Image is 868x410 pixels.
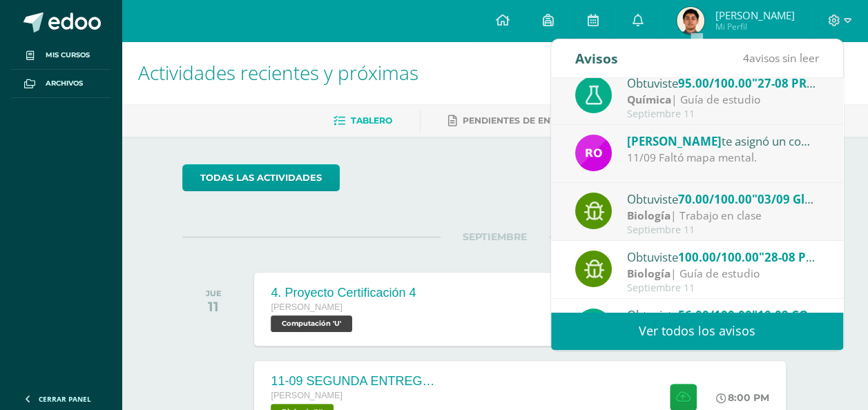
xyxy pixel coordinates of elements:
[627,306,819,324] div: Obtuviste en
[627,150,819,166] div: 11/09 Faltó mapa mental.
[627,248,819,266] div: Obtuviste en
[551,312,843,350] a: Ver todos los avisos
[627,224,819,236] div: Septiembre 11
[206,298,222,315] div: 11
[627,74,819,92] div: Obtuviste en
[677,7,704,35] img: d5477ca1a3f189a885c1b57d1d09bc4b.png
[463,115,581,126] span: Pendientes de entrega
[271,315,352,332] span: Computación 'U'
[351,115,392,126] span: Tablero
[138,59,418,86] span: Actividades recientes y próximas
[182,164,340,191] a: todas las Actividades
[441,231,549,243] span: SEPTIEMBRE
[716,391,769,404] div: 8:00 PM
[627,266,819,282] div: | Guía de estudio
[271,391,343,400] span: [PERSON_NAME]
[271,286,416,300] div: 4. Proyecto Certificación 4
[715,8,794,22] span: [PERSON_NAME]
[678,191,752,207] span: 70.00/100.00
[11,41,110,70] a: Mis cursos
[271,302,343,312] span: [PERSON_NAME]
[678,249,759,265] span: 100.00/100.00
[271,374,436,389] div: 11-09 SEGUNDA ENTREGA DE GUÍA
[743,50,749,66] span: 4
[715,21,794,32] span: Mi Perfil
[678,75,752,91] span: 95.00/100.00
[627,133,722,149] span: [PERSON_NAME]
[46,78,83,89] span: Archivos
[627,108,819,120] div: Septiembre 11
[206,289,222,298] div: JUE
[627,92,671,107] strong: Química
[627,190,819,208] div: Obtuviste en
[39,394,91,404] span: Cerrar panel
[334,110,392,132] a: Tablero
[11,70,110,98] a: Archivos
[627,208,819,224] div: | Trabajo en clase
[743,50,819,66] span: avisos sin leer
[627,132,819,150] div: te asignó un comentario en '03/09 Glosario Ecología de las comunidades' para 'Biología'
[575,135,612,171] img: 08228f36aa425246ac1f75ab91e507c5.png
[575,39,618,77] div: Avisos
[448,110,581,132] a: Pendientes de entrega
[678,307,752,323] span: 56.00/100.00
[627,282,819,294] div: Septiembre 11
[627,208,671,223] strong: Biología
[46,50,90,61] span: Mis cursos
[627,92,819,108] div: | Guía de estudio
[627,266,671,281] strong: Biología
